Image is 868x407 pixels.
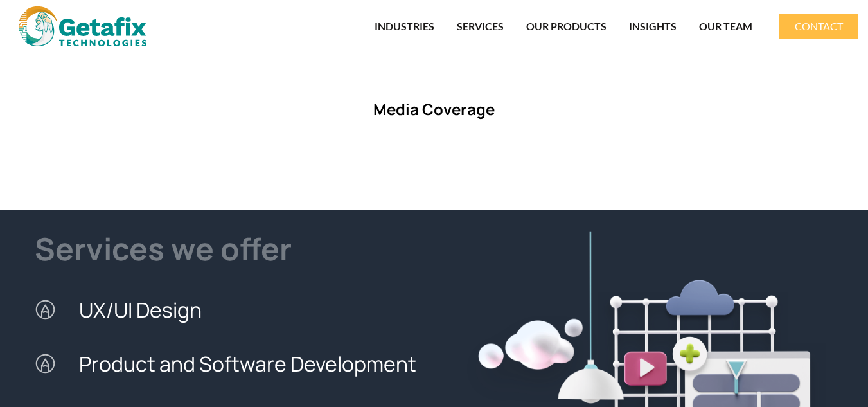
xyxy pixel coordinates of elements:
[375,12,434,41] a: INDUSTRIES
[699,12,752,41] a: OUR TEAM
[795,21,843,32] span: CONTACT
[35,228,434,270] h3: Services we offer
[629,12,677,41] a: INSIGHTS
[35,283,434,337] a: UX/UI Design
[172,12,753,41] nav: Menu
[75,98,794,120] h3: Media Coverage
[526,12,607,41] a: OUR PRODUCTS
[457,12,504,41] a: SERVICES
[19,6,146,46] img: web and mobile application development company
[779,14,858,39] a: CONTACT
[76,283,202,337] span: UX/UI Design
[76,337,416,391] span: Product and Software Development
[35,337,434,391] a: Product and Software Development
